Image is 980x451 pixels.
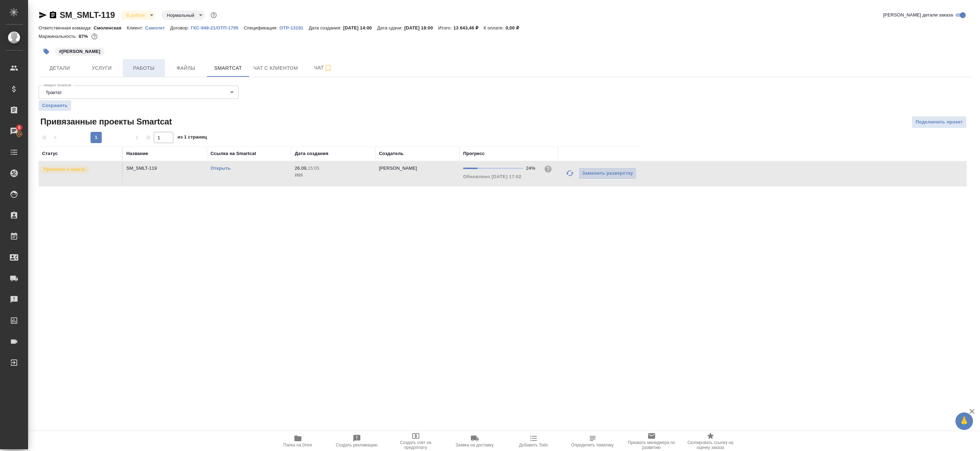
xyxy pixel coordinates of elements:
[915,118,963,126] span: Подключить проект
[211,166,231,171] a: Открыть
[883,12,953,19] span: [PERSON_NAME] детали заказа
[39,100,71,111] button: Сохранить
[127,64,161,73] span: Работы
[127,25,145,31] p: Клиент:
[211,64,245,73] span: Smartcat
[284,443,312,447] span: Папка на Drive
[379,150,404,157] div: Создатель
[455,443,493,447] span: Заявка на доставку
[526,165,538,172] div: 24%
[955,412,973,430] button: 🙏
[191,25,244,31] a: ГКС-948-21/ОТП-1795
[386,431,445,451] button: Создать счет на предоплату
[161,11,205,20] div: В работе
[39,44,54,59] button: Добавить тэг
[571,443,614,447] span: Определить тематику
[39,34,79,39] p: Маржинальность:
[681,431,740,451] button: Скопировать ссылку на оценку заказа
[295,166,308,171] p: 26.09,
[622,431,681,451] button: Призвать менеджера по развитию
[912,116,967,128] button: Подключить проект
[295,172,372,179] p: 2025
[60,10,115,20] a: SM_SMLT-119
[295,150,328,157] div: Дата создания
[582,169,633,177] span: Заменить разверстку
[42,150,58,157] div: Статус
[563,431,622,451] button: Определить тематику
[39,25,94,31] p: Ответственная команда:
[43,64,76,73] span: Детали
[42,102,68,109] span: Сохранить
[39,116,172,127] span: Привязанные проекты Smartcat
[49,11,57,19] button: Скопировать ссылку
[391,440,441,450] span: Создать счет на предоплату
[626,440,677,450] span: Призвать менеджера по развитию
[145,25,170,31] p: Самолет
[484,25,506,31] p: К оплате:
[244,25,279,31] p: Спецификация:
[169,64,203,73] span: Файлы
[253,64,298,73] span: Чат с клиентом
[309,25,343,31] p: Дата создания:
[90,32,99,41] button: 1435.60 RUB;
[59,48,100,55] p: #[PERSON_NAME]
[379,166,417,171] p: [PERSON_NAME]
[279,25,308,31] a: OTP-13191
[438,25,453,31] p: Итого:
[165,12,196,18] button: Нормальный
[44,166,85,173] p: Привязан к заказу
[124,12,147,18] button: В работе
[463,150,485,157] div: Прогресс
[958,414,970,429] span: 🙏
[120,11,155,20] div: В работе
[308,166,319,171] p: 15:05
[145,25,170,31] a: Самолет
[191,25,244,31] p: ГКС-948-21/ОТП-1795
[327,431,386,451] button: Создать рекламацию
[463,174,521,179] span: Обновлено [DATE] 17:02
[39,86,239,99] div: Трактат
[324,64,332,72] svg: Подписаться
[377,25,404,31] p: Дата сдачи:
[209,11,218,20] button: Доп статусы указывают на важность/срочность заказа
[343,25,377,31] p: [DATE] 14:00
[306,63,340,72] span: Чат
[44,89,64,95] button: Трактат
[268,431,327,451] button: Папка на Drive
[14,124,25,131] span: 8
[94,25,127,31] p: Смоленская
[336,443,378,447] span: Создать рекламацию
[404,25,438,31] p: [DATE] 18:00
[445,431,504,451] button: Заявка на доставку
[79,34,89,39] p: 87%
[39,11,47,19] button: Скопировать ссылку для ЯМессенджера
[211,150,256,157] div: Ссылка на Smartcat
[504,431,563,451] button: Добавить Todo
[506,25,524,31] p: 0,00 ₽
[170,25,191,31] p: Договор:
[519,443,548,447] span: Добавить Todo
[279,25,308,31] p: OTP-13191
[685,440,736,450] span: Скопировать ссылку на оценку заказа
[561,165,578,182] button: Обновить прогресс
[126,165,204,172] p: SM_SMLT-119
[578,167,637,180] button: Заменить разверстку
[126,150,148,157] div: Название
[85,64,119,73] span: Услуги
[178,133,207,143] span: из 1 страниц
[2,122,26,140] a: 8
[453,25,484,31] p: 13 643,46 ₽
